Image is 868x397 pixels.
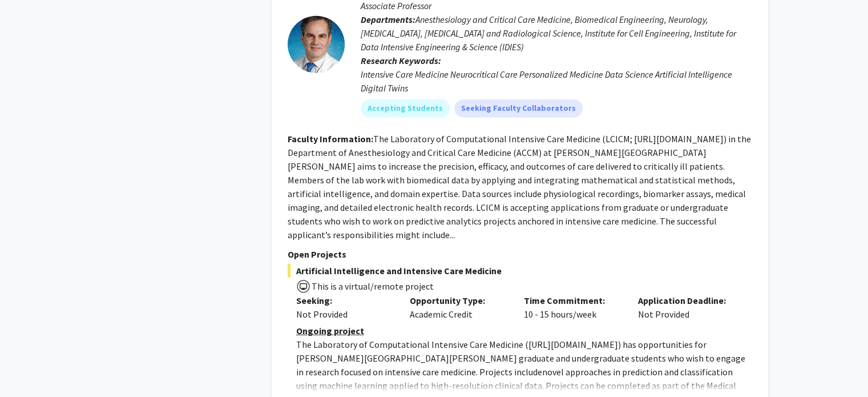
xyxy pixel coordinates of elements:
[410,294,507,307] p: Opportunity Type:
[361,14,415,25] b: Departments:
[296,339,745,378] span: ) has opportunities for [PERSON_NAME][GEOGRAPHIC_DATA][PERSON_NAME] graduate and undergraduate st...
[310,280,434,292] span: This is a virtual/remote project
[288,247,752,261] p: Open Projects
[9,346,49,388] iframe: Chat
[296,307,393,321] div: Not Provided
[361,14,736,53] span: Anesthesiology and Critical Care Medicine, Biomedical Engineering, Neurology, [MEDICAL_DATA], [ME...
[296,339,528,350] span: The Laboratory of Computational Intensive Care Medicine (
[296,294,393,307] p: Seeking:
[638,294,735,307] p: Application Deadline:
[288,133,373,145] b: Faculty Information:
[361,99,450,118] mat-chip: Accepting Students
[288,133,751,240] fg-read-more: The Laboratory of Computational Intensive Care Medicine (LCICM; [URL][DOMAIN_NAME]) in the Depart...
[401,294,515,321] div: Academic Credit
[524,294,621,307] p: Time Commitment:
[296,325,364,336] u: Ongoing project
[361,67,752,95] div: Intensive Care Medicine Neurocritical Care Personalized Medicine Data Science Artificial Intellig...
[629,294,744,321] div: Not Provided
[361,55,441,66] b: Research Keywords:
[288,264,752,278] span: Artificial Intelligence and Intensive Care Medicine
[454,99,583,118] mat-chip: Seeking Faculty Collaborators
[515,294,629,321] div: 10 - 15 hours/week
